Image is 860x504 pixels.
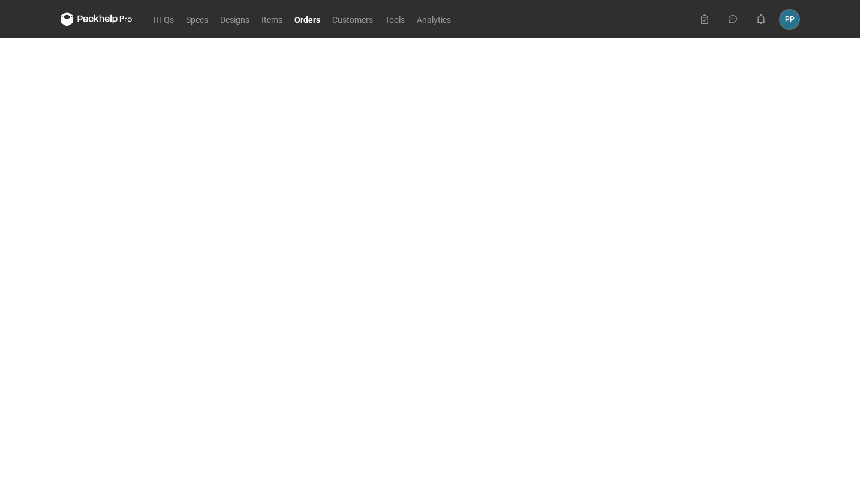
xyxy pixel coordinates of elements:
div: Paweł Puch [780,10,799,29]
button: PP [780,10,799,29]
a: RFQs [148,12,180,26]
a: Orders [288,12,326,26]
a: Analytics [411,12,457,26]
svg: Packhelp Pro [61,12,133,26]
a: Designs [214,12,255,26]
a: Tools [379,12,411,26]
a: Specs [180,12,214,26]
a: Customers [326,12,379,26]
a: Items [255,12,288,26]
